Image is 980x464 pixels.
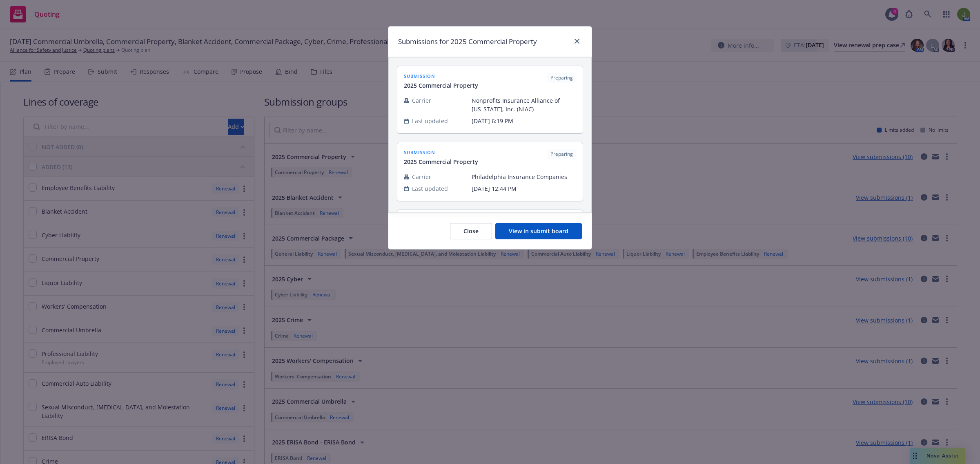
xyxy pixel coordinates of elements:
[412,184,448,193] span: Last updated
[412,117,448,125] span: Last updated
[412,172,431,181] span: Carrier
[398,36,537,47] h1: Submissions for 2025 Commercial Property
[404,81,478,90] span: 2025 Commercial Property
[450,223,492,239] button: Close
[404,157,478,166] span: 2025 Commercial Property
[572,36,582,46] a: close
[472,96,576,113] span: Nonprofits Insurance Alliance of [US_STATE], Inc. (NIAC)
[472,184,576,193] span: [DATE] 12:44 PM
[495,223,582,239] button: View in submit board
[472,117,576,125] span: [DATE] 6:19 PM
[404,73,478,80] span: submission
[412,96,431,105] span: Carrier
[472,172,576,181] span: Philadelphia Insurance Companies
[550,74,573,82] span: Preparing
[550,150,573,158] span: Preparing
[404,149,478,156] span: submission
